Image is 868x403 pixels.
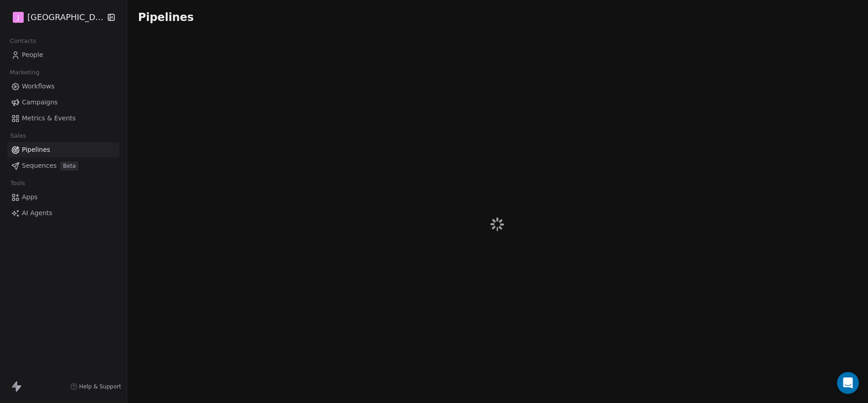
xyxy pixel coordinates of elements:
span: Pipelines [138,11,194,24]
span: People [22,50,43,60]
span: Marketing [6,66,43,79]
span: Sequences [22,161,57,170]
span: Help & Support [79,383,121,390]
span: Campaigns [22,98,57,107]
span: J [17,13,19,22]
a: Workflows [7,79,119,94]
button: J[GEOGRAPHIC_DATA] [11,10,100,25]
a: Campaigns [7,95,119,110]
span: Sales [6,129,30,143]
a: SequencesBeta [7,158,119,173]
span: Contacts [6,34,40,48]
a: Apps [7,190,119,205]
span: Tools [6,176,29,190]
span: [GEOGRAPHIC_DATA] [27,11,104,23]
a: Metrics & Events [7,111,119,126]
span: Apps [22,192,38,202]
a: People [7,47,119,62]
div: Open Intercom Messenger [837,372,859,394]
a: AI Agents [7,206,119,221]
a: Pipelines [7,142,119,157]
span: Beta [60,161,78,170]
span: Metrics & Events [22,114,76,123]
span: Pipelines [22,145,50,155]
span: Workflows [22,82,55,91]
a: Help & Support [70,383,121,390]
span: AI Agents [22,208,52,218]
